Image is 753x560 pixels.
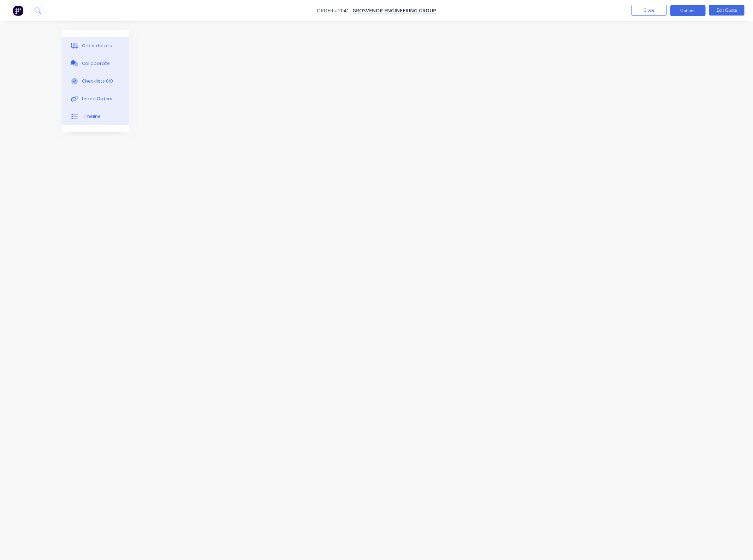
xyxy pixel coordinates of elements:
[62,90,129,108] button: Linked Orders
[62,37,129,55] button: Order details
[352,7,436,14] a: Grosvenor Engineering Group
[82,113,101,120] div: Timeline
[670,5,706,16] button: Options
[62,55,129,72] button: Collaborate
[82,96,112,102] div: Linked Orders
[62,108,129,125] button: Timeline
[82,60,110,67] div: Collaborate
[82,78,113,84] div: Checklists 0/0
[709,5,745,16] button: Edit Quote
[13,5,23,16] img: Factory
[317,7,352,14] span: Order #2041 -
[632,5,667,16] button: Close
[62,72,129,90] button: Checklists 0/0
[82,43,112,49] div: Order details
